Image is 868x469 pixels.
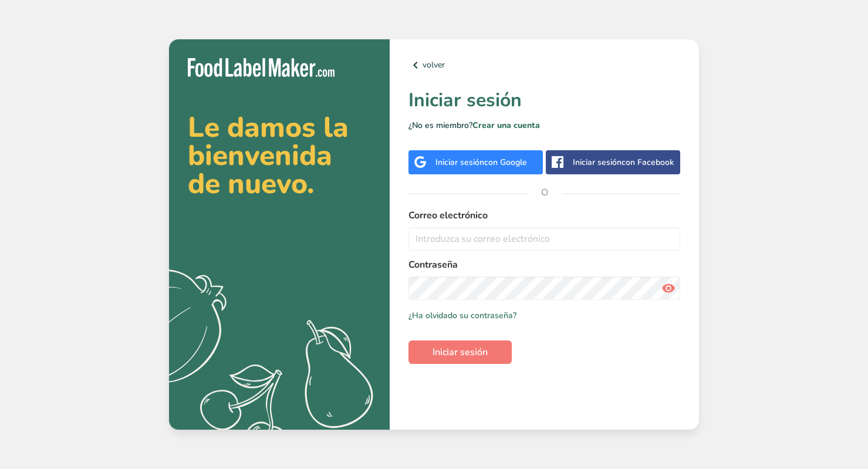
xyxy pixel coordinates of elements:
[408,208,680,222] label: Correo electrónico
[188,58,335,77] img: Food Label Maker
[435,156,527,168] div: Iniciar sesión
[408,119,680,131] p: ¿No es miembro?
[527,175,562,210] span: O
[408,86,680,114] h1: Iniciar sesión
[188,113,371,198] h2: Le damos la bienvenida de nuevo.
[622,157,674,168] span: con Facebook
[408,340,512,364] button: Iniciar sesión
[408,309,516,322] a: ¿Ha olvidado su contraseña?
[472,120,540,131] a: Crear una cuenta
[573,156,674,168] div: Iniciar sesión
[408,58,680,72] a: volver
[408,258,680,272] label: Contraseña
[433,345,488,359] span: Iniciar sesión
[484,157,527,168] span: con Google
[408,227,680,251] input: Introduzca su correo electrónico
